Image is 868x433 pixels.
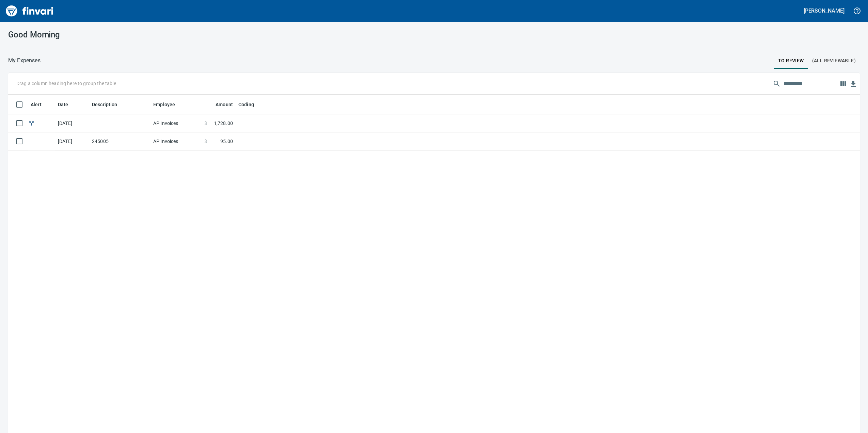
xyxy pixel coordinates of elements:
[207,100,233,109] span: Amount
[31,100,42,109] span: Alert
[58,100,68,109] span: Date
[214,120,233,127] span: 1,728.00
[4,3,55,19] img: Finvari
[151,114,202,132] td: AP Invoices
[92,100,126,109] span: Description
[58,100,77,109] span: Date
[153,100,175,109] span: Employee
[204,138,207,145] span: $
[238,100,263,109] span: Coding
[8,30,281,39] h3: Good Morning
[778,57,804,65] span: To Review
[848,79,858,89] button: Download Table
[151,132,202,150] td: AP Invoices
[28,121,35,125] span: Split transaction
[55,114,89,132] td: [DATE]
[216,100,233,109] span: Amount
[16,80,116,87] p: Drag a column heading here to group the table
[812,57,856,65] span: (All Reviewable)
[89,132,151,150] td: 245005
[92,100,117,109] span: Description
[8,57,41,65] nav: breadcrumb
[8,57,41,65] p: My Expenses
[55,132,89,150] td: [DATE]
[204,120,207,127] span: $
[220,138,233,145] span: 95.00
[802,5,846,16] button: [PERSON_NAME]
[238,100,254,109] span: Coding
[153,100,184,109] span: Employee
[804,7,845,14] h5: [PERSON_NAME]
[838,79,848,89] button: Choose columns to display
[31,100,50,109] span: Alert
